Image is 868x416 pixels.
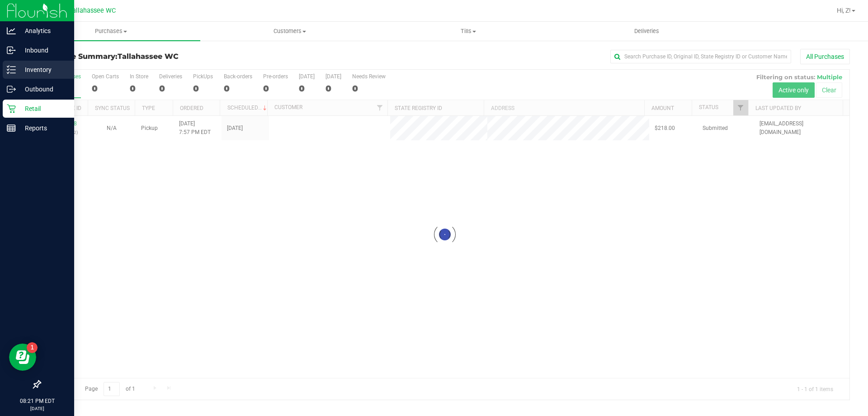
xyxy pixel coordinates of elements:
a: Tills [379,22,557,41]
a: Customers [200,22,379,41]
a: Purchases [22,22,200,41]
span: Tills [379,27,557,35]
h3: Purchase Summary: [40,53,310,61]
input: Search Purchase ID, Original ID, State Registry ID or Customer Name... [610,50,791,63]
p: Inbound [16,45,70,56]
button: All Purchases [800,49,850,64]
p: Reports [16,123,70,134]
p: Retail [16,103,70,114]
inline-svg: Analytics [7,26,16,35]
p: 08:21 PM EDT [4,397,70,405]
span: Deliveries [622,27,671,35]
p: [DATE] [4,405,70,412]
inline-svg: Inbound [7,46,16,55]
iframe: Resource center [9,344,36,371]
a: Deliveries [557,22,736,41]
span: Hi, Z! [837,7,851,14]
span: Customers [201,27,378,35]
span: Purchases [22,27,200,35]
span: Tallahassee WC [118,52,179,61]
inline-svg: Inventory [7,65,16,74]
p: Inventory [16,64,70,75]
p: Outbound [16,84,70,95]
inline-svg: Retail [7,104,16,113]
span: Tallahassee WC [69,7,116,14]
inline-svg: Outbound [7,85,16,94]
inline-svg: Reports [7,124,16,133]
iframe: Resource center unread badge [27,342,38,353]
p: Analytics [16,25,70,36]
